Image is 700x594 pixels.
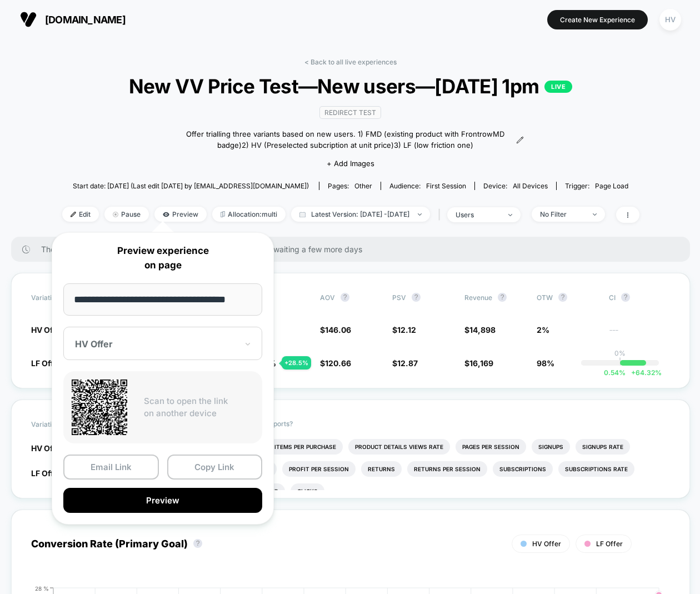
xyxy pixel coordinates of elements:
span: First Session [426,182,466,190]
button: ? [193,539,202,548]
span: PSV [392,293,406,302]
li: Signups [532,439,570,455]
img: end [113,212,118,217]
button: ? [341,293,349,302]
p: Preview experience on page [63,244,262,272]
span: 0.54 % [604,368,626,377]
span: 120.66 [325,358,351,368]
button: ? [621,293,630,302]
img: end [418,213,422,216]
button: ? [498,293,507,302]
span: Edit [62,207,99,222]
span: Redirect Test [319,106,381,119]
span: Variation [31,420,92,428]
span: + [631,368,636,377]
button: Create New Experience [547,10,648,29]
span: $ [464,325,496,335]
button: Preview [63,488,262,513]
span: CI [609,293,670,302]
li: Returns [361,461,402,477]
span: $ [320,358,351,368]
span: 14,898 [469,325,496,335]
span: Variation [31,293,92,302]
button: Copy Link [167,455,263,480]
button: ? [558,293,567,302]
span: $ [464,358,493,368]
p: 0% [614,349,626,357]
span: There are still no statistically significant results. We recommend waiting a few more days [41,244,668,254]
span: Revenue [464,293,492,302]
button: HV [656,8,684,31]
span: Device: [474,182,556,190]
span: AOV [320,293,335,302]
span: $ [392,325,416,335]
li: Items Per Purchase [268,439,343,455]
span: 16,169 [469,358,493,368]
span: Page Load [595,182,628,190]
img: Visually logo [20,11,37,28]
li: Pages Per Session [456,439,526,455]
span: 12.87 [397,358,418,368]
div: Audience: [389,182,466,190]
p: | [619,357,621,366]
li: Product Details Views Rate [348,439,450,455]
img: rebalance [221,211,225,217]
span: 64.32 % [626,368,662,377]
span: 12.12 [397,325,416,335]
span: LF Offer [31,358,62,368]
a: < Back to all live experiences [304,58,397,66]
div: HV [659,9,681,31]
span: HV Offer [31,325,64,335]
li: Subscriptions [493,461,553,477]
li: Clicks [291,483,324,499]
div: No Filter [540,210,584,218]
span: LF Offer [31,468,62,478]
span: OTW [537,293,598,302]
img: calendar [299,212,306,217]
span: $ [320,325,351,335]
span: 2% [537,325,549,335]
p: Would like to see more reports? [194,420,671,428]
li: Returns Per Session [407,461,487,477]
span: HV Offer [31,443,64,453]
button: Email Link [63,455,159,480]
li: Profit Per Session [282,461,356,477]
img: end [508,214,512,216]
span: --- [609,327,670,335]
div: Trigger: [565,182,628,190]
li: Subscriptions Rate [558,461,634,477]
span: Offer trialling three variants based on new users. 1) FMD (existing product with FrontrowMD badge... [177,129,513,151]
li: Signups Rate [576,439,630,455]
div: users [456,211,500,219]
div: Pages: [328,182,372,190]
button: [DOMAIN_NAME] [17,11,129,28]
img: end [593,213,597,216]
img: edit [71,212,76,217]
span: Preview [154,207,207,222]
span: | [436,207,447,223]
span: Latest Version: [DATE] - [DATE] [291,207,430,222]
span: LF Offer [596,540,623,548]
span: Pause [104,207,149,222]
p: LIVE [544,81,572,93]
span: $ [392,358,418,368]
span: other [354,182,372,190]
div: + 28.5 % [282,356,311,370]
span: all devices [513,182,548,190]
span: 146.06 [325,325,351,335]
p: Scan to open the link on another device [144,395,254,420]
button: ? [412,293,421,302]
span: HV Offer [532,540,561,548]
span: [DOMAIN_NAME] [45,14,126,26]
span: New VV Price Test—New users—[DATE] 1pm [91,74,610,98]
span: Start date: [DATE] (Last edit [DATE] by [EMAIL_ADDRESS][DOMAIN_NAME]) [73,182,309,190]
span: 98% [537,358,554,368]
span: Allocation: multi [212,207,286,222]
span: + Add Images [327,159,374,168]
